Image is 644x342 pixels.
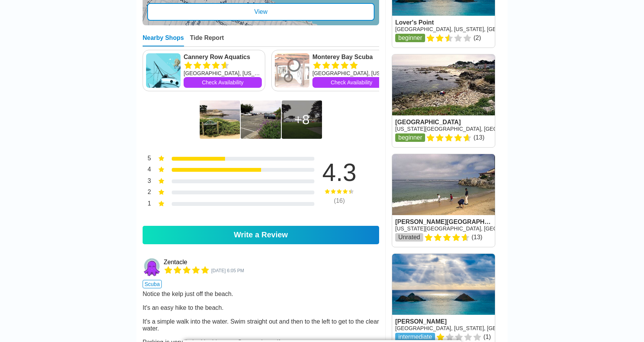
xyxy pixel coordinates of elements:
[147,3,375,21] div: View
[395,325,543,331] a: [GEOGRAPHIC_DATA], [US_STATE], [GEOGRAPHIC_DATA]
[395,26,543,32] a: [GEOGRAPHIC_DATA], [US_STATE], [GEOGRAPHIC_DATA]
[143,35,184,46] div: Nearby Shops
[146,53,181,88] img: Cannery Row Aquatics
[312,77,391,88] a: Check Availability
[143,154,151,164] div: 5
[143,165,151,175] div: 4
[190,35,224,46] div: Tide Report
[241,100,281,139] img: Lovers Point
[200,100,240,139] img: Lovers Point
[184,77,262,88] a: Check Availability
[312,69,391,77] div: [GEOGRAPHIC_DATA], [US_STATE]
[143,226,379,244] a: Write a Review
[143,280,162,288] span: scuba
[294,112,310,127] div: 8
[310,197,368,204] div: ( 16 )
[211,268,244,273] span: 5986
[143,258,162,276] a: Zentacle
[184,69,262,77] div: [GEOGRAPHIC_DATA], [US_STATE]
[275,53,309,88] img: Monterey Bay Scuba
[143,177,151,187] div: 3
[184,53,262,61] a: Cannery Row Aquatics
[143,188,151,198] div: 2
[395,126,554,132] a: [US_STATE][GEOGRAPHIC_DATA], [GEOGRAPHIC_DATA] West
[143,199,151,209] div: 1
[310,160,368,185] div: 4.3
[395,225,554,232] a: [US_STATE][GEOGRAPHIC_DATA], [GEOGRAPHIC_DATA] West
[312,53,391,61] a: Monterey Bay Scuba
[143,258,161,276] img: Zentacle
[164,259,187,266] a: Zentacle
